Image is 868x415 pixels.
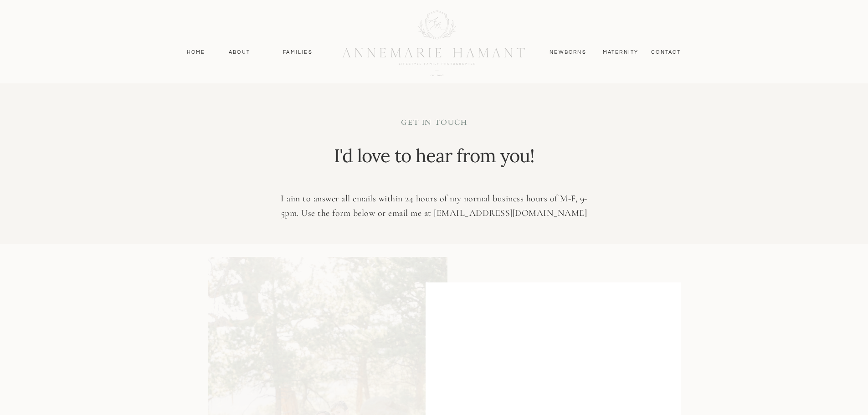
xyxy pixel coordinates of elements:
[183,48,210,56] a: Home
[335,118,534,130] p: get in touch
[332,143,537,178] p: I'd love to hear from you!
[603,48,638,56] a: MAternity
[277,48,318,56] a: Families
[647,48,686,56] a: contact
[272,191,596,221] p: I aim to answer all emails within 24 hours of my normal business hours of M-F, 9-5pm. Use the for...
[546,48,590,56] a: Newborns
[226,48,253,56] a: About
